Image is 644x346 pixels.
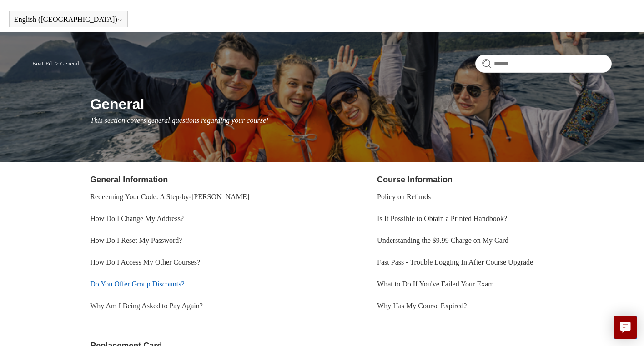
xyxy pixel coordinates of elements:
[90,193,249,201] a: Redeeming Your Code: A Step-by-[PERSON_NAME]
[90,280,184,288] a: Do You Offer Group Discounts?
[90,302,203,310] a: Why Am I Being Asked to Pay Again?
[90,175,168,184] a: General Information
[377,236,508,244] a: Understanding the $9.99 Charge on My Card
[14,15,123,24] button: English ([GEOGRAPHIC_DATA])
[32,60,54,67] li: Boat-Ed
[377,302,467,310] a: Why Has My Course Expired?
[90,215,184,222] a: How Do I Change My Address?
[377,193,431,201] a: Policy on Refunds
[377,175,453,184] a: Course Information
[377,215,507,222] a: Is It Possible to Obtain a Printed Handbook?
[377,258,533,266] a: Fast Pass - Trouble Logging In After Course Upgrade
[90,115,612,126] p: This section covers general questions regarding your course!
[614,316,637,339] button: Live chat
[90,93,612,115] h1: General
[53,60,79,67] li: General
[90,236,182,244] a: How Do I Reset My Password?
[377,280,494,288] a: What to Do If You've Failed Your Exam
[32,60,52,67] a: Boat-Ed
[90,258,200,266] a: How Do I Access My Other Courses?
[475,55,612,73] input: Search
